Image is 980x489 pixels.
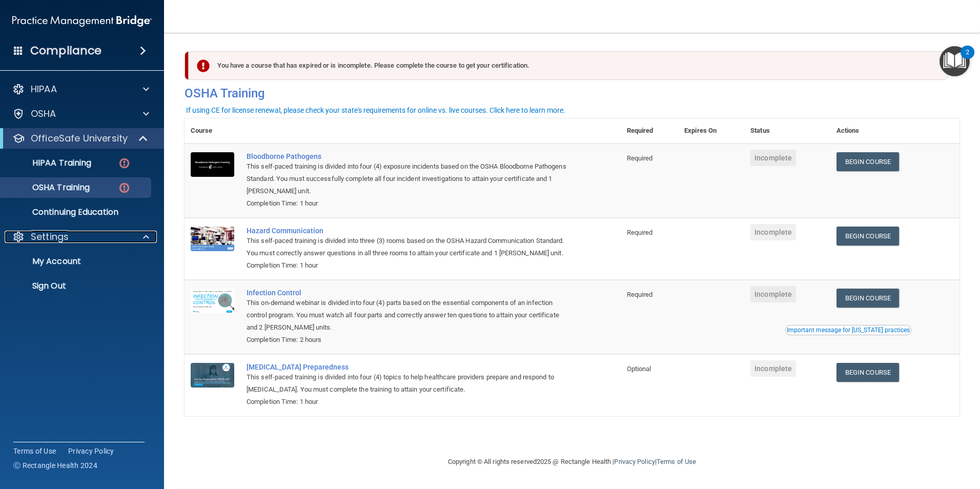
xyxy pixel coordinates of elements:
div: Completion Time: 2 hours [247,334,569,346]
span: Ⓒ Rectangle Health 2024 [13,460,97,471]
p: OfficeSafe University [31,132,128,145]
div: Important message for [US_STATE] practices [787,327,910,333]
div: This self-paced training is divided into four (4) topics to help healthcare providers prepare and... [247,371,569,396]
span: Incomplete [750,286,796,302]
p: Continuing Education [7,207,147,217]
div: This on-demand webinar is divided into four (4) parts based on the essential components of an inf... [247,297,569,334]
div: Copyright © All rights reserved 2025 @ Rectangle Health | | [385,445,759,478]
p: Settings [31,231,69,243]
button: If using CE for license renewal, please check your state's requirements for online vs. live cours... [185,105,567,115]
span: Required [627,229,653,236]
p: Sign Out [7,281,147,291]
img: danger-circle.6113f641.png [118,181,131,194]
div: Completion Time: 1 hour [247,197,569,210]
div: This self-paced training is divided into four (4) exposure incidents based on the OSHA Bloodborne... [247,160,569,197]
div: This self-paced training is divided into three (3) rooms based on the OSHA Hazard Communication S... [247,235,569,259]
a: Begin Course [836,227,899,246]
span: Optional [627,365,651,373]
span: Incomplete [750,360,796,377]
span: Incomplete [750,224,796,240]
a: Bloodborne Pathogens [247,152,569,160]
button: Open Resource Center, 2 new notifications [940,46,970,76]
button: Read this if you are a dental practitioner in the state of CA [785,325,911,335]
h4: OSHA Training [185,86,959,100]
a: [MEDICAL_DATA] Preparedness [247,363,569,371]
a: OfficeSafe University [12,132,149,145]
div: Completion Time: 1 hour [247,259,569,272]
a: Terms of Use [13,446,56,456]
a: Privacy Policy [614,458,655,465]
a: Begin Course [836,289,899,308]
span: Required [627,154,653,162]
div: Completion Time: 1 hour [247,396,569,408]
th: Expires On [678,118,744,144]
div: If using CE for license renewal, please check your state's requirements for online vs. live cours... [186,107,565,114]
p: My Account [7,256,147,267]
p: HIPAA Training [7,158,91,168]
a: HIPAA [12,83,149,95]
img: PMB logo [12,11,152,31]
a: OSHA [12,108,149,120]
p: HIPAA [31,83,57,95]
a: Hazard Communication [247,227,569,235]
th: Status [744,118,830,144]
th: Required [621,118,678,144]
a: Privacy Policy [68,446,114,456]
div: You have a course that has expired or is incomplete. Please complete the course to get your certi... [189,51,948,80]
img: danger-circle.6113f641.png [118,157,131,170]
h4: Compliance [30,44,101,58]
p: OSHA Training [7,182,90,193]
span: Incomplete [750,150,796,166]
span: Required [627,291,653,298]
a: Begin Course [836,152,899,171]
p: OSHA [31,108,56,120]
a: Begin Course [836,363,899,382]
a: Infection Control [247,289,569,297]
div: 2 [966,52,969,66]
a: Terms of Use [657,458,696,465]
th: Actions [830,118,959,144]
th: Course [185,118,240,144]
a: Settings [12,231,149,243]
img: exclamation-circle-solid-danger.72ef9ffc.png [197,59,210,72]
